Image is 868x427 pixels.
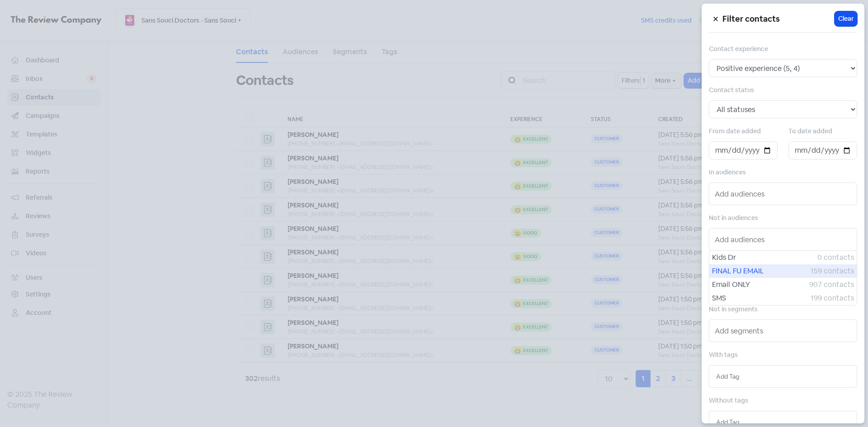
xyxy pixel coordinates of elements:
[709,44,768,54] label: Contact experience
[712,293,811,304] span: SMS
[712,252,817,263] span: Kids Dr
[709,127,761,136] label: From date added
[811,266,854,277] span: 159 contacts
[716,371,850,381] input: Add Tag
[817,252,854,263] span: 0 contacts
[709,396,748,405] label: Without tags
[712,266,811,277] span: FINAL FU EMAIL
[715,187,853,201] input: Add audiences
[838,14,854,23] span: Clear
[709,168,746,177] label: In audiences
[709,305,758,314] label: Not in segments
[715,232,853,247] input: Add audiences
[788,127,832,136] label: To date added
[716,417,850,427] input: Add Tag
[712,279,809,290] span: Email ONLY
[811,293,854,304] span: 199 contacts
[715,324,853,338] input: Add segments
[709,85,754,95] label: Contact status
[709,350,738,360] label: With tags
[722,12,835,26] h5: Filter contacts
[809,279,854,290] span: 907 contacts
[835,11,857,26] button: Clear
[709,213,758,223] label: Not in audiences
